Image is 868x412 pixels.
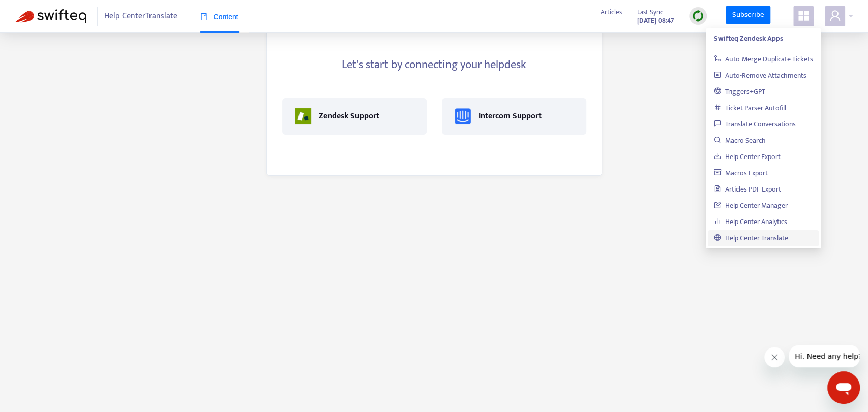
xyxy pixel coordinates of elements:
span: Help Center Translate [104,7,177,26]
a: Auto-Merge Duplicate Tickets [714,53,813,65]
span: appstore [797,10,810,22]
a: Help Center Manager [714,200,788,211]
a: Macros Export [714,167,768,179]
h4: Let's start by connecting your helpdesk [282,58,586,72]
div: Zendesk Support [319,110,379,122]
span: Hi. Need any help? [6,7,73,15]
iframe: Message from company [789,345,860,367]
a: Translate Conversations [714,118,796,130]
span: Articles [601,7,622,18]
a: Triggers+GPT [714,86,765,98]
img: intercom_support.png [455,108,471,124]
a: Ticket Parser Autofill [714,102,786,114]
img: Swifteq [15,9,86,23]
img: sync.dc5367851b00ba804db3.png [692,10,704,22]
span: user [829,10,841,22]
div: Intercom Support [478,110,542,122]
a: Subscribe [726,6,770,24]
a: Auto-Remove Attachments [714,70,806,81]
iframe: Close message [764,347,785,367]
iframe: Button to launch messaging window [827,371,860,404]
strong: [DATE] 08:47 [637,15,674,26]
a: Macro Search [714,135,766,146]
strong: Swifteq Zendesk Apps [714,33,783,44]
span: Last Sync [637,7,663,18]
span: book [200,13,207,20]
a: Help Center Analytics [714,216,787,228]
span: Content [200,13,238,21]
a: Help Center Export [714,151,781,163]
a: Articles PDF Export [714,183,781,195]
a: Help Center Translate [714,232,788,244]
img: zendesk_support.png [295,108,311,124]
